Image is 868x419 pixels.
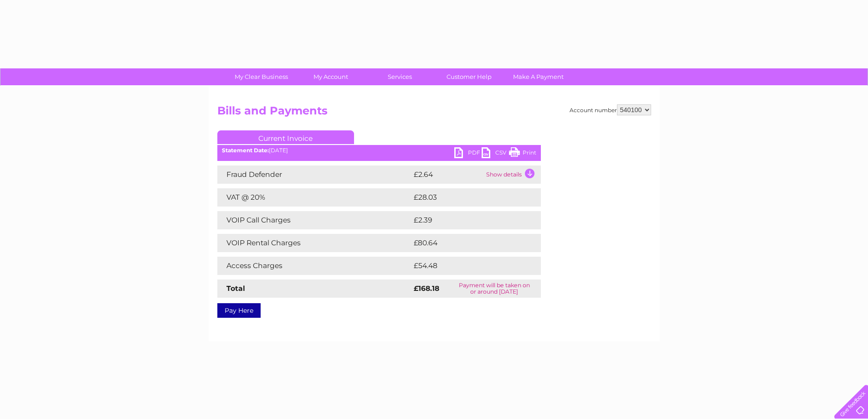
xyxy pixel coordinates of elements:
[411,257,523,275] td: £54.48
[217,104,651,122] h2: Bills and Payments
[411,211,519,229] td: £2.39
[226,284,245,293] strong: Total
[454,147,482,160] a: PDF
[222,147,269,154] b: Statement Date:
[362,68,437,85] a: Services
[217,188,411,207] td: VAT @ 20%
[217,211,411,229] td: VOIP Call Charges
[431,68,507,85] a: Customer Help
[217,166,411,184] td: Fraud Defender
[509,147,536,160] a: Print
[484,166,541,184] td: Show details
[411,188,523,207] td: £28.03
[448,279,540,298] td: Payment will be taken on or around [DATE]
[411,166,484,184] td: £2.64
[217,234,411,252] td: VOIP Rental Charges
[570,104,651,115] div: Account number
[224,68,299,85] a: My Clear Business
[217,147,541,154] div: [DATE]
[217,303,261,318] a: Pay Here
[501,68,576,85] a: Make A Payment
[411,234,523,252] td: £80.64
[482,147,509,160] a: CSV
[414,284,439,293] strong: £168.18
[293,68,368,85] a: My Account
[217,130,354,144] a: Current Invoice
[217,257,411,275] td: Access Charges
